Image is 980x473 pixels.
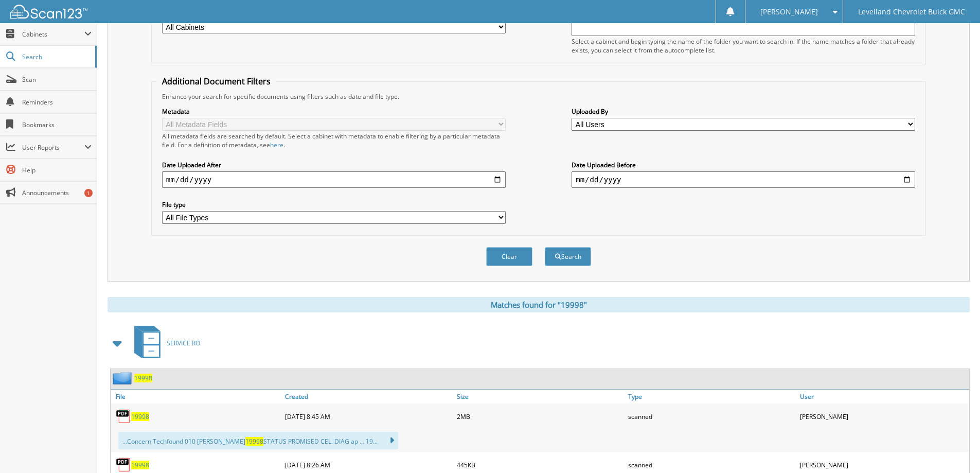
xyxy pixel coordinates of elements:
[116,409,131,424] img: PDF.png
[22,52,90,61] span: Search
[84,189,93,197] div: 1
[162,161,506,169] label: Date Uploaded After
[572,171,915,188] input: end
[858,9,965,15] span: Levelland Chevrolet Buick GMC
[162,171,506,188] input: start
[486,247,532,266] button: Clear
[116,457,131,472] img: PDF.png
[157,92,920,101] div: Enhance your search for specific documents using filters such as date and file type.
[131,461,149,469] a: 19998
[22,166,92,174] span: Help
[118,432,398,449] div: ...Concern Techfound 010 [PERSON_NAME] STATUS PROMISED CEL. DIAG ap ... 19...
[10,5,87,19] img: scan123-logo-white.svg
[113,372,134,384] img: folder2.png
[162,107,506,116] label: Metadata
[134,374,152,382] a: 19998
[22,120,92,129] span: Bookmarks
[22,188,92,197] span: Announcements
[760,9,818,15] span: [PERSON_NAME]
[22,30,84,39] span: Cabinets
[572,37,915,55] div: Select a cabinet and begin typing the name of the folder you want to search in. If the name match...
[929,424,980,473] iframe: Chat Widget
[282,406,454,427] div: [DATE] 8:45 AM
[131,412,149,421] a: 19998
[111,390,282,404] a: File
[128,323,200,363] a: SERVICE RO
[245,437,263,446] span: 19998
[545,247,591,266] button: Search
[572,107,915,116] label: Uploaded By
[108,297,970,312] div: Matches found for "19998"
[626,390,797,404] a: Type
[22,75,92,84] span: Scan
[797,406,969,427] div: [PERSON_NAME]
[572,161,915,169] label: Date Uploaded Before
[797,390,969,404] a: User
[270,141,283,149] a: here
[626,406,797,427] div: scanned
[282,390,454,404] a: Created
[162,132,506,149] div: All metadata fields are searched by default. Select a cabinet with metadata to enable filtering b...
[22,98,92,107] span: Reminders
[167,339,200,347] span: SERVICE RO
[22,143,84,152] span: User Reports
[157,76,276,87] legend: Additional Document Filters
[454,390,626,404] a: Size
[454,406,626,427] div: 2MB
[162,200,506,209] label: File type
